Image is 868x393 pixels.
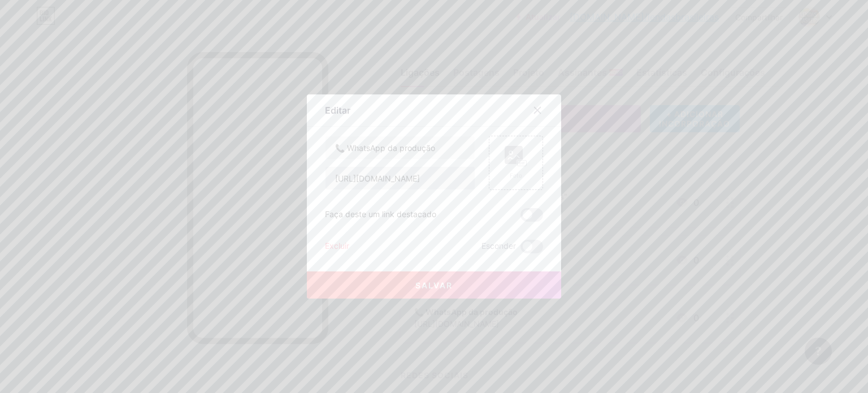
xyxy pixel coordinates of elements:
[325,167,475,189] input: URL
[307,271,561,299] button: Salvar
[325,209,436,219] font: Faça deste um link destacado
[325,105,350,116] font: Editar
[481,241,516,251] font: Esconder
[510,172,522,179] font: Foto
[325,136,475,159] input: Título
[325,241,349,251] font: Excluir
[415,280,453,290] font: Salvar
